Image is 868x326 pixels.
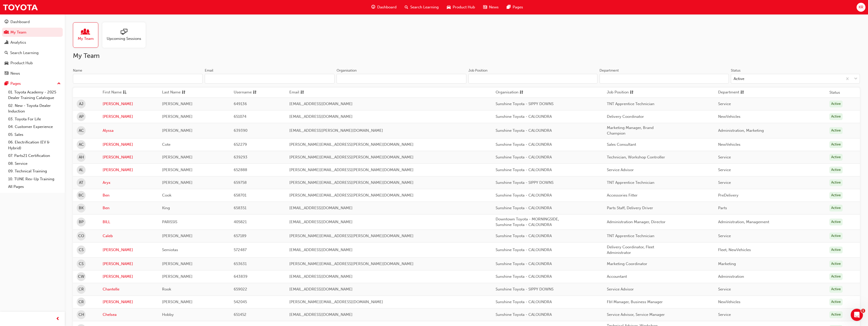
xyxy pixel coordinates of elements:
span: CO [78,233,84,239]
span: Sunshine Toyota - CALOUNDRA [496,300,552,304]
span: [PERSON_NAME][EMAIL_ADDRESS][DOMAIN_NAME] [289,300,383,304]
span: [EMAIL_ADDRESS][DOMAIN_NAME] [289,248,353,252]
input: Name [73,74,203,84]
span: 649136 [234,102,247,106]
span: 651074 [234,114,246,119]
div: Active [829,179,843,186]
span: sessionType_ONLINE_URL-icon [121,29,127,36]
div: Active [829,154,843,161]
div: Active [829,233,843,239]
a: news-iconNews [479,2,503,12]
input: Department [599,74,729,84]
span: Sunshine Toyota - CALOUNDRA [496,128,552,133]
span: Cook [162,193,171,198]
span: Administration, Management [718,220,769,224]
span: [PERSON_NAME][EMAIL_ADDRESS][PERSON_NAME][DOMAIN_NAME] [289,142,414,147]
a: All Pages [6,183,63,191]
a: 01. Toyota Academy - 2025 Dealer Training Catalogue [6,88,63,102]
span: BK [79,205,84,211]
span: 659022 [234,287,247,291]
span: Delivery Coordinator [607,114,644,119]
a: Search Learning [2,48,63,58]
span: [EMAIL_ADDRESS][DOMAIN_NAME] [289,274,353,279]
span: [PERSON_NAME][EMAIL_ADDRESS][PERSON_NAME][DOMAIN_NAME] [289,234,414,238]
span: Username [234,89,252,96]
a: Product Hub [2,58,63,68]
span: Service [718,234,731,238]
span: search-icon [405,4,408,10]
div: Search Learning [10,50,39,56]
span: AH [79,154,84,160]
span: Dashboard [377,4,397,10]
span: F&I Manager, Business Manager [607,300,663,304]
div: Dashboard [10,19,30,25]
span: Sales Consultant [607,142,636,147]
span: [EMAIL_ADDRESS][DOMAIN_NAME] [289,220,353,224]
span: Administration Manager, Director [607,220,666,224]
button: Departmentsorting-icon [718,89,746,96]
span: Last Name [162,89,181,96]
span: PARISSIS [162,220,177,224]
a: My Team [2,28,63,37]
span: Administration [718,274,744,279]
button: Organisationsorting-icon [496,89,524,96]
span: Downtown Toyota - MORNINGSIDE, Sunshine Toyota - CALOUNDRA [496,217,559,227]
button: Job Positionsorting-icon [607,89,635,96]
span: CW [78,274,84,280]
a: Trak [3,2,38,13]
div: Active [829,192,843,199]
span: [PERSON_NAME] [162,128,193,133]
a: 03. Toyota For Life [6,115,63,123]
a: [PERSON_NAME] [103,274,155,280]
h2: My Team [73,52,860,60]
a: Alyssa [103,128,155,134]
span: Service [718,102,731,106]
input: Job Position [468,74,597,84]
span: Sunshine Toyota - CALOUNDRA [496,168,552,172]
span: [EMAIL_ADDRESS][DOMAIN_NAME] [289,102,353,106]
span: guage-icon [5,20,8,24]
div: Active [829,260,843,267]
span: Sunshine Toyota - CALOUNDRA [496,155,552,159]
span: CS [79,261,84,267]
span: Sunshine Toyota - CALOUNDRA [496,262,552,266]
a: Chelsea [103,312,155,318]
span: 652279 [234,142,247,147]
a: 04. Customer Experience [6,123,63,131]
span: Sunshine Toyota - SIPPY DOWNS [496,287,554,291]
a: 08. Service [6,160,63,168]
span: Sunshine Toyota - CALOUNDRA [496,234,552,238]
a: [PERSON_NAME] [103,299,155,305]
span: Semiotas [162,248,178,252]
span: Upcoming Sessions [107,36,141,42]
span: Accessories Fitter [607,193,638,198]
span: Sunshine Toyota - CALOUNDRA [496,114,552,119]
a: Aryx [103,180,155,186]
span: BC [78,192,84,198]
span: Sunshine Toyota - CALOUNDRA [496,274,552,279]
a: My Team [73,22,102,48]
a: [PERSON_NAME] [103,142,155,148]
span: 639390 [234,128,247,133]
span: 657189 [234,234,246,238]
span: Administration, Marketing [718,128,764,133]
span: TNT Apprentice Technician [607,234,654,238]
iframe: Intercom live chat [851,309,863,321]
span: down-icon [854,76,858,82]
input: Organisation [337,74,466,84]
span: Sunshine Toyota - CALOUNDRA [496,142,552,147]
a: [PERSON_NAME] [103,247,155,253]
span: [PERSON_NAME] [162,168,193,172]
span: Service [718,312,731,317]
span: Rook [162,287,171,291]
span: [PERSON_NAME] [162,234,193,238]
a: News [2,69,63,78]
button: Pages [2,79,63,88]
span: [PERSON_NAME] [162,102,193,106]
div: Active [829,299,843,305]
span: 1 [861,309,865,313]
button: First Nameasc-icon [103,89,131,96]
a: Ben [103,192,155,198]
span: 651452 [234,312,246,317]
span: Job Position [607,89,629,96]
